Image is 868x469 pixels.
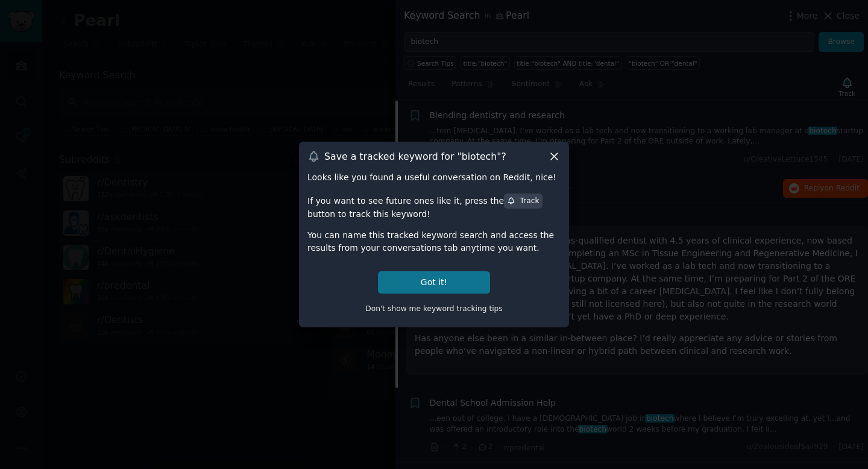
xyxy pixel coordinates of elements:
div: Track [507,196,539,207]
h3: Save a tracked keyword for " biotech "? [324,150,506,163]
div: Looks like you found a useful conversation on Reddit, nice! [307,171,561,184]
div: You can name this tracked keyword search and access the results from your conversations tab anyti... [307,229,561,254]
span: Don't show me keyword tracking tips [365,304,503,313]
div: If you want to see future ones like it, press the button to track this keyword! [307,192,561,220]
button: Got it! [378,271,490,294]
